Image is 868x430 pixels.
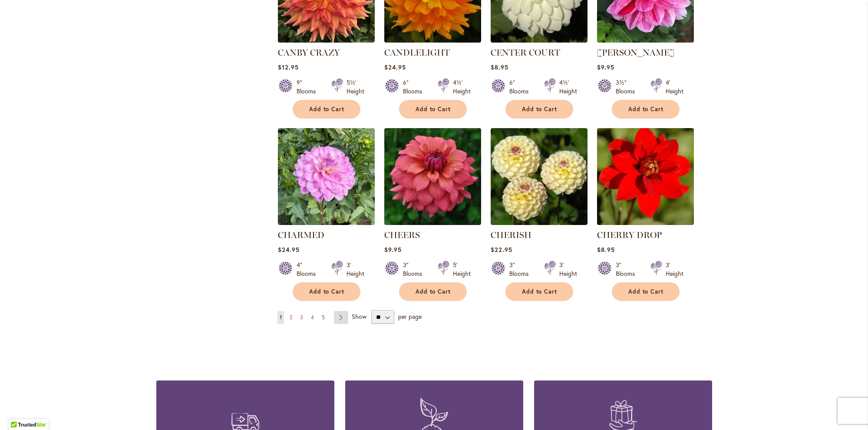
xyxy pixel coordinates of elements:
span: Add to Cart [522,288,558,295]
button: Add to Cart [505,282,573,301]
a: CHEERS [384,230,420,240]
span: Add to Cart [416,106,451,113]
span: Show [352,312,366,321]
div: 3' Height [666,261,683,278]
a: CANDLELIGHT [384,47,450,58]
div: 9" Blooms [297,78,321,96]
span: 4 [311,314,314,321]
a: [PERSON_NAME] [597,47,674,58]
a: CHA CHING [597,36,694,44]
a: CENTER COURT [491,36,587,44]
div: 4½' Height [453,78,471,96]
span: $8.95 [491,63,508,71]
div: 4" Blooms [297,261,321,278]
a: 5 [320,311,327,324]
img: CHARMED [278,128,375,225]
span: $24.95 [384,63,406,71]
div: 4½' Height [559,78,577,96]
div: 3" Blooms [403,261,427,278]
a: 4 [309,311,316,324]
div: 6" Blooms [403,78,427,96]
a: CHARMED [278,218,375,227]
a: CHERRY DROP [597,230,662,240]
button: Add to Cart [399,100,467,119]
iframe: Launch Accessibility Center [7,399,31,423]
button: Add to Cart [505,100,573,119]
span: Add to Cart [628,106,664,113]
img: CHEERS [384,128,481,225]
span: 1 [280,314,282,321]
a: 3 [298,311,305,324]
span: $22.95 [491,245,512,254]
a: CENTER COURT [491,47,560,58]
span: 5 [322,314,325,321]
a: CHERISH [491,218,587,227]
span: $9.95 [384,245,402,254]
div: 5½' Height [347,78,364,96]
a: Canby Crazy [278,36,375,44]
div: 5' Height [453,261,471,278]
span: Add to Cart [416,288,451,295]
div: 4' Height [666,78,683,96]
a: CANBY CRAZY [278,47,340,58]
span: Add to Cart [628,288,664,295]
button: Add to Cart [612,100,680,119]
span: per page [398,312,422,321]
img: CHERISH [491,128,587,225]
div: 3' Height [347,261,364,278]
a: CANDLELIGHT [384,36,481,44]
button: Add to Cart [399,282,467,301]
div: 3" Blooms [616,261,640,278]
img: CHERRY DROP [597,128,694,225]
div: 3½" Blooms [616,78,640,96]
a: CHARMED [278,230,324,240]
span: $9.95 [597,63,614,71]
button: Add to Cart [293,100,360,119]
span: Add to Cart [522,106,558,113]
a: 2 [287,311,294,324]
button: Add to Cart [612,282,680,301]
div: 6" Blooms [509,78,534,96]
span: $12.95 [278,63,299,71]
span: Add to Cart [309,288,345,295]
div: 3' Height [559,261,577,278]
div: 3" Blooms [509,261,534,278]
span: Add to Cart [309,106,345,113]
span: 3 [300,314,303,321]
span: 2 [290,314,292,321]
a: CHEERS [384,218,481,227]
span: $24.95 [278,245,300,254]
a: CHERISH [491,230,531,240]
a: CHERRY DROP [597,218,694,227]
button: Add to Cart [293,282,360,301]
span: $8.95 [597,245,615,254]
